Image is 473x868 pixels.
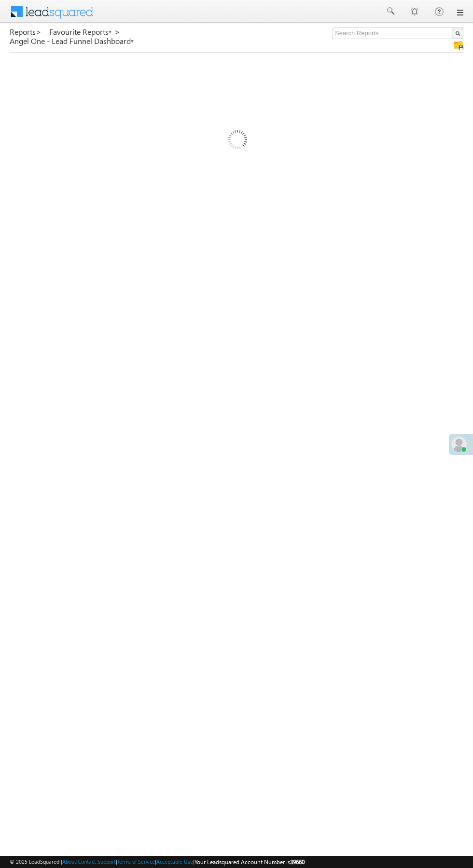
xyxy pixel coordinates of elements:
[49,28,120,36] a: Favourite Reports >
[117,858,155,865] a: Terms of Service
[10,28,42,36] a: Reports>
[187,91,287,191] img: Loading...
[333,28,463,39] input: Search Reports
[62,858,76,865] a: About
[114,26,120,37] span: >
[195,858,305,866] span: Your Leadsquared Account Number is
[290,858,305,866] span: 39660
[10,37,135,45] a: Angel One - Lead Funnel Dashboard
[156,858,193,865] a: Acceptable Use
[36,26,42,37] span: >
[10,857,305,867] span: © 2025 LeadSquared | | | | |
[78,858,116,865] a: Contact Support
[454,41,463,50] img: Manage all your saved reports!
